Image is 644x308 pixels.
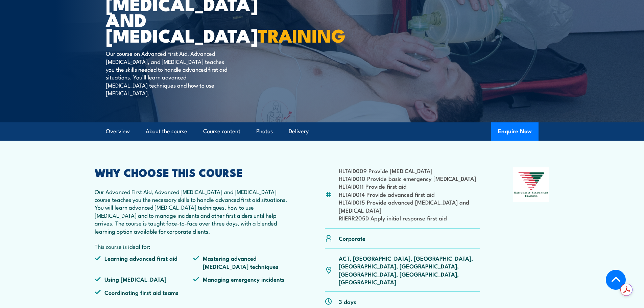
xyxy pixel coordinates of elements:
[339,182,480,190] li: HLTAID011 Provide first aid
[491,122,539,141] button: Enquire Now
[339,190,480,198] li: HLTAID014 Provide advanced first aid
[339,214,480,222] li: RIIERR205D Apply initial response first aid
[95,254,193,270] li: Learning advanced first aid
[339,174,480,182] li: HLTAID010 Provide basic emergency [MEDICAL_DATA]
[106,122,130,140] a: Overview
[339,234,365,242] p: Corporate
[95,188,292,235] p: Our Advanced First Aid, Advanced [MEDICAL_DATA] and [MEDICAL_DATA] course teaches you the necessa...
[146,122,187,140] a: About the course
[95,288,193,296] li: Coordinating first aid teams
[258,21,345,49] strong: TRAINING
[256,122,273,140] a: Photos
[339,254,480,286] p: ACT, [GEOGRAPHIC_DATA], [GEOGRAPHIC_DATA], [GEOGRAPHIC_DATA], [GEOGRAPHIC_DATA], [GEOGRAPHIC_DATA...
[95,167,292,177] h2: WHY CHOOSE THIS COURSE
[339,167,480,174] li: HLTAID009 Provide [MEDICAL_DATA]
[289,122,309,140] a: Delivery
[95,242,292,250] p: This course is ideal for:
[203,122,240,140] a: Course content
[339,198,480,214] li: HLTAID015 Provide advanced [MEDICAL_DATA] and [MEDICAL_DATA]
[339,298,356,305] p: 3 days
[193,254,292,270] li: Mastering advanced [MEDICAL_DATA] techniques
[106,49,229,97] p: Our course on Advanced First Aid, Advanced [MEDICAL_DATA], and [MEDICAL_DATA] teaches you the ski...
[513,167,550,202] img: Nationally Recognised Training logo.
[193,275,292,283] li: Managing emergency incidents
[95,275,193,283] li: Using [MEDICAL_DATA]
